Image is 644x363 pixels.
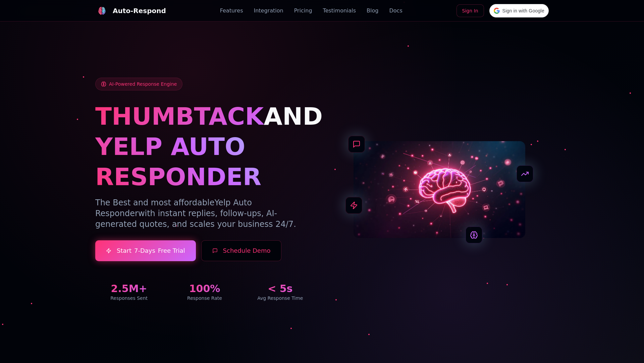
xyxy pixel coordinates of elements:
button: Schedule Demo [201,240,282,261]
img: AI Neural Network Brain [354,141,525,238]
a: Start7-DaysFree Trial [95,240,196,261]
span: Sign in with Google [502,7,544,14]
span: AI-Powered Response Engine [109,81,177,87]
div: Avg Response Time [247,295,314,301]
span: THUMBTACK [95,102,264,130]
p: The Best and most affordable with instant replies, follow-ups, AI-generated quotes, and scales yo... [95,197,314,230]
div: Auto-Respond [113,6,166,15]
div: 2.5M+ [95,283,163,295]
div: Response Rate [171,295,238,301]
div: < 5s [247,283,314,295]
span: 7-Days [134,246,155,255]
div: Responses Sent [95,295,163,301]
a: Auto-Respond [95,4,166,17]
a: Blog [367,7,378,15]
a: Testimonials [323,7,356,15]
a: Features [220,7,243,15]
div: 100% [171,283,238,295]
a: Sign In [457,4,484,17]
a: Pricing [294,7,312,15]
span: AND [264,102,323,130]
a: Docs [389,7,402,15]
a: Integration [254,7,283,15]
span: Yelp Auto Responder [95,198,252,218]
div: Sign in with Google [489,4,549,17]
img: logo.svg [98,7,106,15]
h1: YELP AUTO RESPONDER [95,131,314,192]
